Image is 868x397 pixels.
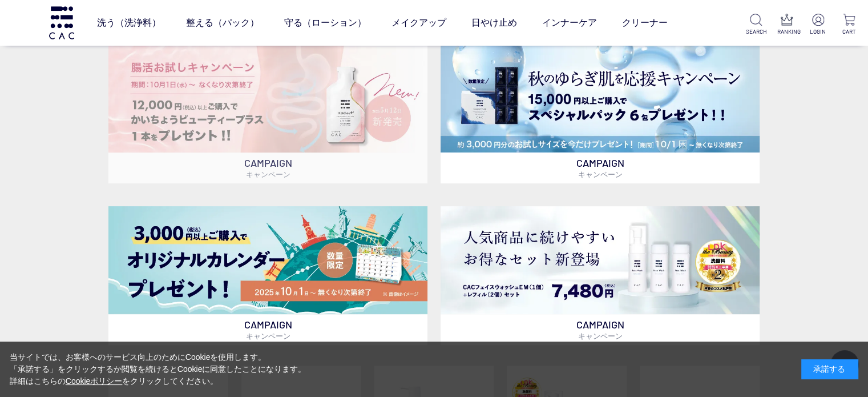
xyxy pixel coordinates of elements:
[246,170,290,179] span: キャンペーン
[10,351,306,387] div: 当サイトでは、お客様へのサービス向上のためにCookieを使用します。 「承諾する」をクリックするか閲覧を続けるとCookieに同意したことになります。 詳細はこちらの をクリックしてください。
[839,14,859,36] a: CART
[47,6,76,39] img: logo
[186,7,259,39] a: 整える（パック）
[391,7,446,39] a: メイクアップ
[441,153,760,183] p: CAMPAIGN
[246,331,290,340] span: キャンペーン
[622,7,668,39] a: クリーナー
[441,314,760,345] p: CAMPAIGN
[108,206,427,315] img: カレンダープレゼント
[284,7,366,39] a: 守る（ローション）
[777,14,797,36] a: RANKING
[108,44,427,153] img: 腸活お試しキャンペーン
[578,331,622,340] span: キャンペーン
[441,206,760,315] img: フェイスウォッシュ＋レフィル2個セット
[97,7,161,39] a: 洗う（洗浄料）
[777,27,797,36] p: RANKING
[108,153,427,183] p: CAMPAIGN
[441,44,760,183] a: スペシャルパックお試しプレゼント スペシャルパックお試しプレゼント CAMPAIGNキャンペーン
[808,14,828,36] a: LOGIN
[746,27,766,36] p: SEARCH
[839,27,859,36] p: CART
[801,359,858,379] div: 承諾する
[441,44,760,153] img: スペシャルパックお試しプレゼント
[578,170,622,179] span: キャンペーン
[746,14,766,36] a: SEARCH
[108,314,427,345] p: CAMPAIGN
[108,44,427,183] a: 腸活お試しキャンペーン 腸活お試しキャンペーン CAMPAIGNキャンペーン
[66,376,123,386] a: Cookieポリシー
[441,206,760,346] a: フェイスウォッシュ＋レフィル2個セット フェイスウォッシュ＋レフィル2個セット CAMPAIGNキャンペーン
[471,7,517,39] a: 日やけ止め
[542,7,597,39] a: インナーケア
[808,27,828,36] p: LOGIN
[108,206,427,346] a: カレンダープレゼント カレンダープレゼント CAMPAIGNキャンペーン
